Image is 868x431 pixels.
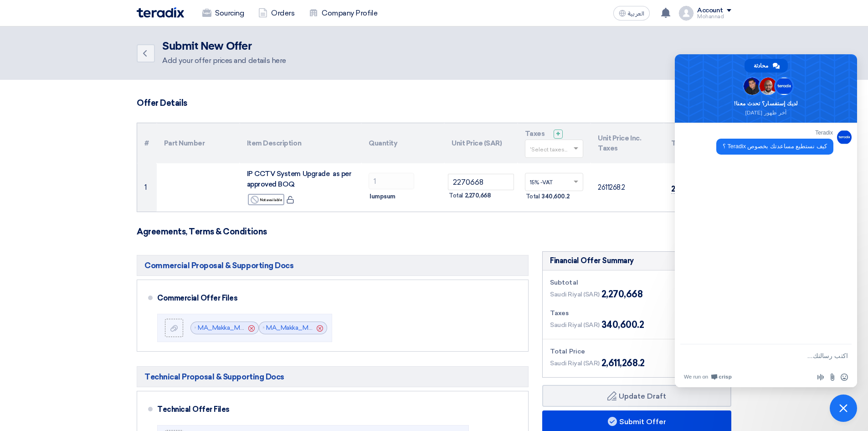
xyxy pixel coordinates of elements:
span: 2,611,268.2 [601,356,645,370]
div: Add your offer prices and details here [162,55,286,66]
div: Total Price [550,347,724,356]
th: Part Number [157,123,240,163]
ng-select: VAT [525,173,584,191]
span: Total [449,191,463,200]
span: lumpsum [370,192,395,201]
span: IP CCTV System Upgrade as per approved BOQ [247,170,352,188]
th: Total Inc. taxes [664,123,731,163]
span: We run on [684,373,708,380]
span: Teradix [716,130,833,136]
th: # [137,123,157,163]
span: أدخل رمز تعبيري [841,374,848,381]
div: Taxes [550,308,724,318]
a: Orders [251,3,302,23]
a: MA_Makka_Mall_CCTV_Commercial_Proposal_V_1756642191415.pdf [266,324,471,332]
span: العربية [628,10,644,17]
a: إغلاق الدردشة [830,395,857,422]
span: Total [526,192,540,201]
td: 2611268.2 [591,163,664,212]
h3: Agreements, Terms & Conditions [137,227,731,237]
th: Taxes [518,123,591,163]
div: Not available [248,194,284,205]
h5: Technical Proposal & Supporting Docs [137,366,529,387]
span: 340,600.2 [541,192,569,201]
span: أرسل ملف [829,374,836,381]
th: Item Description [240,123,362,163]
div: Account [697,7,723,15]
a: Sourcing [195,3,251,23]
span: 2,270,668 [601,287,643,301]
h5: Commercial Proposal & Supporting Docs [137,255,529,276]
button: Update Draft [542,385,731,407]
span: Saudi Riyal (SAR) [550,290,600,299]
a: محادثة [745,59,788,73]
div: Commercial Offer Files [157,287,514,309]
a: MA_Makka_Mall_CCTV_Commercial_Proposal_V_1755549311369.pdf [198,324,403,332]
th: Unit Price Inc. Taxes [591,123,664,163]
th: Quantity [361,123,444,163]
td: 1 [137,163,157,212]
span: 2,270,668 [465,191,491,200]
input: RFQ_STEP1.ITEMS.2.AMOUNT_TITLE [369,173,414,189]
a: We run onCrisp [684,373,732,380]
span: سجل رسالة صوتية [817,374,824,381]
span: Crisp [719,373,732,380]
input: Unit Price [448,174,514,190]
a: Company Profile [302,3,385,23]
div: Mohannad [697,14,731,19]
h3: Offer Details [137,98,731,108]
div: Technical Offer Files [157,399,514,421]
img: Teradix logo [137,7,184,18]
span: 2,611,268.2 [671,184,708,194]
th: Unit Price (SAR) [444,123,518,163]
span: + [556,130,560,138]
span: 340,600.2 [601,318,644,332]
h2: Submit New Offer [162,40,286,53]
div: Subtotal [550,278,724,287]
textarea: اكتب رسالتك... [702,344,848,367]
span: Saudi Riyal (SAR) [550,358,600,368]
button: العربية [613,6,650,21]
div: Financial Offer Summary [550,255,634,266]
span: محادثة [754,59,768,73]
img: profile_test.png [679,6,693,21]
span: كيف نستطيع مساعدتك بخصوص Teradix ؟ [723,143,827,150]
span: Saudi Riyal (SAR) [550,320,600,330]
